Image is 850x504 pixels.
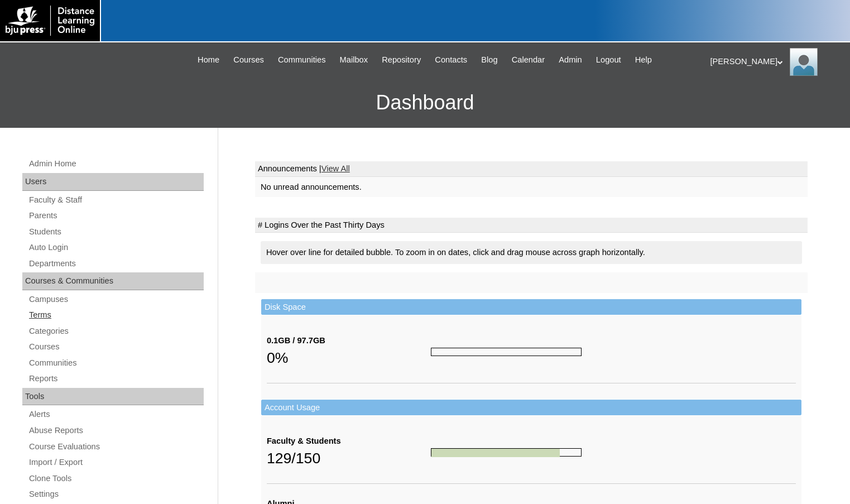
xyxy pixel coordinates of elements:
td: Disk Space [261,299,801,315]
span: Admin [559,54,582,66]
a: Admin Home [28,157,204,171]
a: Settings [28,487,204,501]
a: Parents [28,209,204,223]
td: No unread announcements. [255,177,808,198]
a: Terms [28,308,204,322]
a: Alerts [28,407,204,421]
span: Calendar [512,54,545,66]
a: Faculty & Staff [28,193,204,207]
a: Contacts [429,54,473,66]
a: Auto Login [28,241,204,255]
a: View All [321,164,350,173]
a: Import / Export [28,455,204,469]
td: Account Usage [261,400,801,416]
td: Announcements | [255,161,808,177]
a: Campuses [28,292,204,306]
span: Repository [382,54,421,66]
span: Mailbox [340,54,368,66]
a: Communities [272,54,332,66]
a: Courses [28,340,204,354]
div: [PERSON_NAME] [710,48,839,76]
div: Tools [22,388,204,406]
span: Help [635,54,652,66]
img: Melanie Sevilla [790,48,818,76]
a: Mailbox [334,54,374,66]
a: Abuse Reports [28,424,204,438]
a: Clone Tools [28,472,204,486]
a: Admin [553,54,588,66]
span: Communities [278,54,326,66]
span: Courses [233,54,264,66]
div: Faculty & Students [267,435,431,447]
a: Help [630,54,657,66]
a: Courses [228,54,270,66]
div: 0.1GB / 97.7GB [267,335,431,347]
a: Departments [28,257,204,271]
h3: Dashboard [6,78,844,128]
a: Logout [590,54,627,66]
a: Repository [376,54,426,66]
a: Calendar [506,54,550,66]
div: 0% [267,347,431,369]
a: Home [192,54,225,66]
div: 129/150 [267,447,431,469]
a: Reports [28,372,204,386]
div: Hover over line for detailed bubble. To zoom in on dates, click and drag mouse across graph horiz... [261,241,802,264]
span: Blog [481,54,497,66]
span: Home [198,54,219,66]
img: logo-white.png [6,6,94,36]
div: Courses & Communities [22,272,204,290]
a: Course Evaluations [28,440,204,454]
span: Logout [596,54,621,66]
a: Blog [476,54,503,66]
td: # Logins Over the Past Thirty Days [255,218,808,233]
a: Communities [28,356,204,370]
div: Users [22,173,204,191]
a: Students [28,225,204,239]
span: Contacts [435,54,467,66]
a: Categories [28,324,204,338]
